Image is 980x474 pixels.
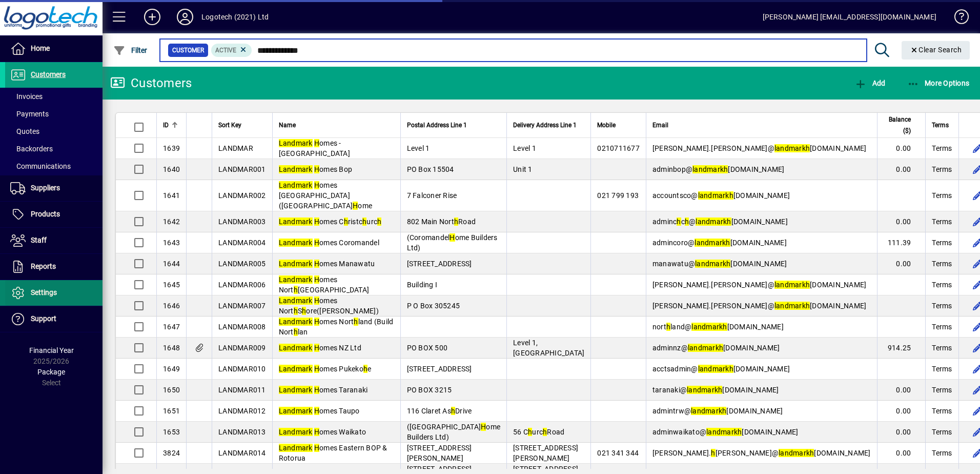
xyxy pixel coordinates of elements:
[877,138,926,159] td: 0.00
[774,281,806,289] em: landmark
[10,92,43,101] span: Invoices
[652,323,784,331] span: nort land@ [DOMAIN_NAME]
[884,114,921,136] div: Balance ($)
[10,127,39,135] span: Quotes
[362,218,366,226] em: h
[218,239,266,247] span: LANDMAR004
[279,318,313,326] em: Landmark
[314,386,319,394] em: H
[932,259,952,269] span: Terms
[31,236,47,244] span: Staff
[218,281,266,289] span: LANDMAR006
[597,191,639,200] span: 021 799 193
[481,423,486,431] em: H
[314,218,319,226] em: H
[218,260,266,268] span: LANDMAR005
[31,70,66,78] span: Customers
[806,281,810,289] em: h
[218,365,266,373] span: LANDMAR010
[695,239,726,247] em: landmark
[877,422,926,443] td: 0.00
[652,191,790,200] span: accountsco@ [DOMAIN_NAME]
[774,144,806,152] em: landmark
[652,344,780,352] span: adminnz@ [DOMAIN_NAME]
[907,79,970,87] span: More Options
[314,344,319,352] em: H
[163,428,180,436] span: 1653
[932,301,952,311] span: Terms
[597,449,639,457] span: 021 341 344
[31,314,56,323] span: Support
[652,165,785,173] span: adminbop@ [DOMAIN_NAME]
[163,165,180,173] span: 1640
[407,444,472,462] span: [STREET_ADDRESS][PERSON_NAME]
[354,318,358,326] em: h
[652,386,779,394] span: taranaki@ [DOMAIN_NAME]
[719,344,723,352] em: h
[279,407,360,415] span: omes Taupo
[652,365,790,373] span: acctsadmin@ [DOMAIN_NAME]
[294,328,298,336] em: h
[279,275,313,284] em: Landmark
[779,449,810,457] em: landmark
[652,239,787,247] span: admincoro@ [DOMAIN_NAME]
[279,260,375,268] span: omes Manawatu
[726,260,730,268] em: h
[279,139,350,157] span: omes - [GEOGRAPHIC_DATA]
[314,275,319,284] em: H
[31,288,57,297] span: Settings
[528,428,532,436] em: h
[652,428,799,436] span: adminwaikato@ [DOMAIN_NAME]
[279,407,313,415] em: Landmark
[513,165,533,173] span: Unit 1
[201,9,269,25] div: Logotech (2021) Ltd
[279,165,353,173] span: omes Bop
[932,280,952,290] span: Terms
[314,297,319,305] em: H
[314,139,319,147] em: H
[163,281,180,289] span: 1645
[407,344,448,352] span: PO BOX 500
[279,344,313,352] em: Landmark
[218,218,266,226] span: LANDMAR003
[279,428,366,436] span: omes Waikato
[163,260,180,268] span: 1644
[806,144,810,152] em: h
[513,120,577,131] span: Delivery Address Line 1
[407,144,430,152] span: Level 1
[37,368,65,376] span: Package
[407,423,501,441] span: ([GEOGRAPHIC_DATA] ome Builders Ltd)
[218,386,266,394] span: LANDMAR011
[726,239,730,247] em: h
[652,218,788,226] span: adminc c @ [DOMAIN_NAME]
[169,8,201,26] button: Profile
[163,239,180,247] span: 1643
[218,428,266,436] span: LANDMAR013
[279,165,313,173] em: Landmark
[652,302,867,310] span: [PERSON_NAME].[PERSON_NAME]@ [DOMAIN_NAME]
[738,428,742,436] em: h
[363,365,367,373] em: h
[5,228,103,253] a: Staff
[163,120,169,131] span: ID
[877,338,926,359] td: 914.25
[294,286,298,294] em: h
[163,365,180,373] span: 1649
[407,233,498,252] span: (Coromandel ome Builders Ltd)
[932,448,952,458] span: Terms
[279,365,372,373] span: omes Pukeko e
[218,144,253,152] span: LANDMAR
[279,181,373,210] span: omes [GEOGRAPHIC_DATA] ([GEOGRAPHIC_DATA] ome
[314,407,319,415] em: H
[218,323,266,331] span: LANDMAR008
[451,407,455,415] em: h
[314,428,319,436] em: H
[407,365,472,373] span: [STREET_ADDRESS]
[711,449,715,457] em: h
[5,157,103,175] a: Communications
[218,302,266,310] span: LANDMAR007
[407,386,452,394] span: PO BOX 3215
[685,218,689,226] em: h
[543,428,547,436] em: h
[902,41,970,60] button: Clear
